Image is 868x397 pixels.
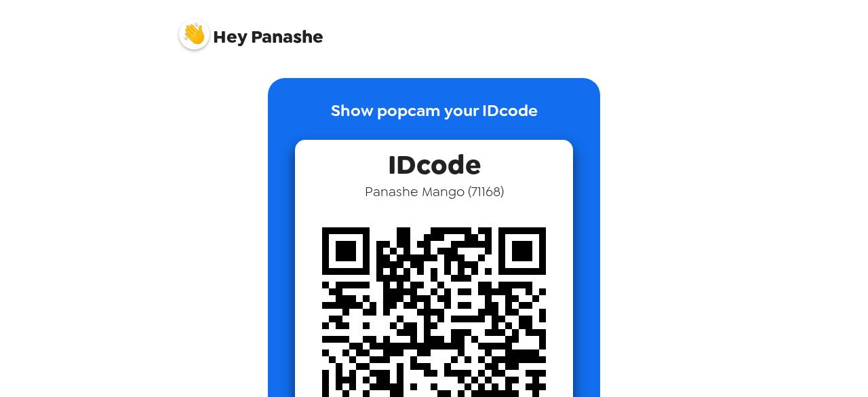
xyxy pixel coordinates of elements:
p: Show popcam your IDcode [331,98,538,140]
img: profile pic [179,19,210,50]
span: Panashe [179,12,323,46]
span: Panashe Mango ( 71168 ) [365,183,504,200]
span: IDcode [388,140,481,183]
span: Hey [213,24,247,49]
